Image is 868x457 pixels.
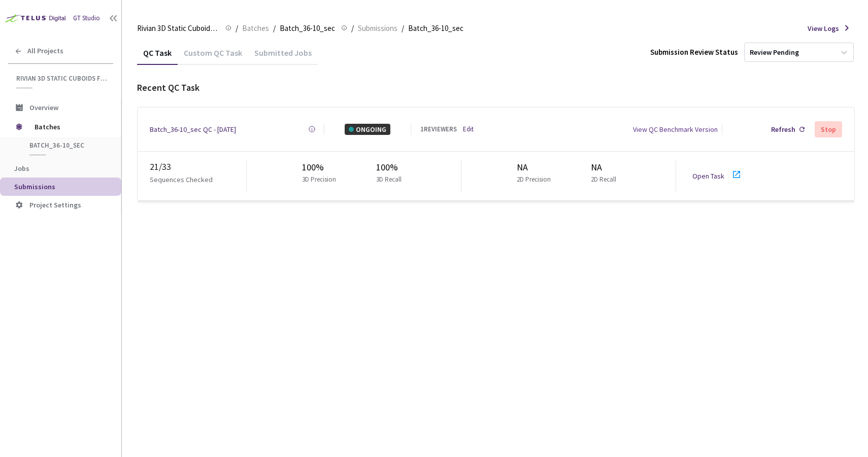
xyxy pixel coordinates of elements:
[591,174,616,185] p: 2D Recall
[591,160,620,174] div: NA
[14,182,55,191] span: Submissions
[356,22,399,33] a: Submissions
[150,160,246,174] div: 21 / 33
[808,23,839,34] span: View Logs
[280,22,335,34] span: Batch_36-10_sec
[345,124,390,135] div: ONGOING
[242,22,269,34] span: Batches
[150,174,213,185] p: Sequences Checked
[137,22,219,34] span: Rivian 3D Static Cuboids fixed[2024-25]
[402,22,404,34] li: /
[35,117,104,137] span: Batches
[29,141,105,150] span: Batch_36-10_sec
[137,81,855,95] div: Recent QC Task
[137,48,178,65] div: QC Task
[517,160,555,174] div: NA
[302,174,336,185] p: 3D Precision
[376,160,406,174] div: 100%
[16,74,107,83] span: Rivian 3D Static Cuboids fixed[2024-25]
[420,124,457,134] div: 1 REVIEWERS
[771,124,795,135] div: Refresh
[750,48,799,57] div: Review Pending
[29,200,81,209] span: Project Settings
[73,13,100,23] div: GT Studio
[633,124,718,135] div: View QC Benchmark Version
[517,174,551,185] p: 2D Precision
[408,22,463,34] span: Batch_36-10_sec
[351,22,354,34] li: /
[821,125,836,133] div: Stop
[463,124,474,134] a: Edit
[302,160,340,174] div: 100%
[29,103,58,112] span: Overview
[358,22,397,34] span: Submissions
[14,164,29,173] span: Jobs
[150,124,236,135] a: Batch_36-10_sec QC - [DATE]
[692,171,724,181] a: Open Task
[273,22,276,34] li: /
[27,47,63,55] span: All Projects
[178,48,248,65] div: Custom QC Task
[248,48,318,65] div: Submitted Jobs
[240,22,271,33] a: Batches
[376,174,402,185] p: 3D Recall
[236,22,238,34] li: /
[650,46,738,58] div: Submission Review Status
